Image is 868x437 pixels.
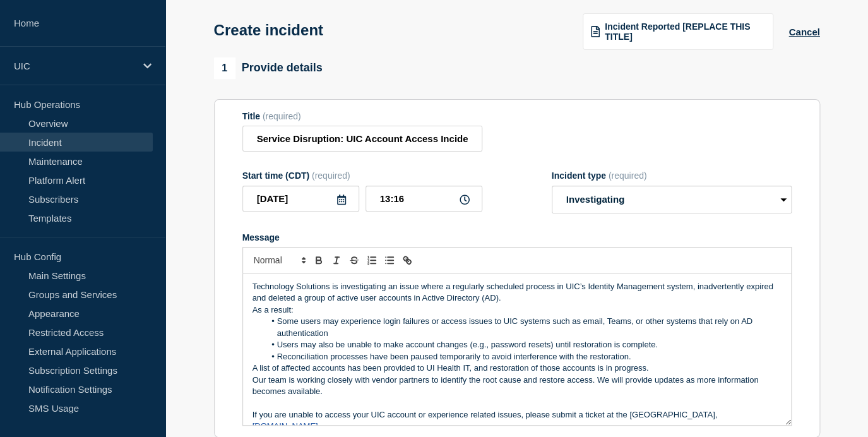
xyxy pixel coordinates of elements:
button: Toggle bulleted list [381,253,398,268]
span: Incident Reported [REPLACE THIS TITLE] [605,21,765,42]
button: Cancel [788,27,819,37]
img: template icon [591,26,600,37]
div: Message [243,273,791,425]
span: 1 [214,57,235,79]
span: Font size [248,253,310,268]
button: Toggle link [398,253,416,268]
button: Toggle bold text [310,253,328,268]
p: A list of affected accounts has been provided to UI Health IT, and restoration of those accounts ... [253,362,782,374]
div: Title [242,111,482,121]
button: Toggle ordered list [363,253,381,268]
div: Message [242,232,792,242]
input: HH:MM [366,186,482,212]
li: Users may also be unable to make account changes (e.g., password resets) until restoration is com... [265,339,782,350]
p: If you are unable to access your UIC account or experience related issues, please submit a ticket... [253,409,782,433]
li: Reconciliation processes have been paused temporarily to avoid interference with the restoration. [265,351,782,362]
li: Some users may experience login failures or access issues to UIC systems such as email, Teams, or... [265,316,782,339]
div: Provide details [214,57,323,79]
div: Start time (CDT) [242,171,482,181]
a: [DOMAIN_NAME] [253,421,318,431]
p: Technology Solutions is investigating an issue where a regularly scheduled process in UIC’s Ident... [253,281,782,304]
span: (required) [609,171,647,181]
button: Toggle italic text [328,253,345,268]
p: Our team is working closely with vendor partners to identify the root cause and restore access. W... [253,374,782,398]
button: Toggle strikethrough text [345,253,363,268]
p: As a result: [253,304,782,316]
span: (required) [312,171,350,181]
input: Title [242,126,482,152]
input: YYYY-MM-DD [242,186,359,212]
p: UIC [14,61,135,71]
h1: Create incident [214,21,323,39]
div: Incident type [552,171,792,181]
span: (required) [263,111,301,121]
select: Incident type [552,186,792,213]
